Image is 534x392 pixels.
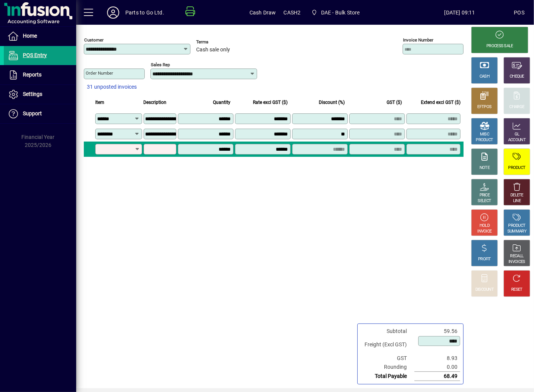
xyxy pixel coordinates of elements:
td: Freight (Excl GST) [361,336,414,354]
a: Reports [4,65,76,84]
span: DAE - Bulk Store [308,6,363,19]
span: 31 unposted invoices [87,83,137,91]
td: 68.49 [414,372,460,381]
div: MISC [480,132,489,137]
div: PROCESS SALE [486,43,513,49]
span: GST ($) [387,98,402,107]
span: Description [144,98,167,107]
div: NOTE [480,165,489,171]
div: ACCOUNT [508,137,526,143]
div: LINE [513,198,521,204]
td: Subtotal [361,327,414,336]
span: Support [23,110,42,116]
div: CHARGE [510,104,524,110]
div: GL [515,132,520,137]
div: PRODUCT [476,137,493,143]
div: PRODUCT [508,165,525,171]
span: Cash sale only [196,47,230,53]
mat-label: Invoice number [403,37,433,43]
div: PRICE [480,193,490,198]
mat-label: Order number [86,70,113,76]
span: CASH2 [284,6,301,19]
button: Profile [101,6,125,19]
div: POS [514,6,524,19]
span: Quantity [213,98,230,107]
mat-label: Sales rep [151,62,170,67]
span: [DATE] 09:11 [406,6,514,19]
span: POS Entry [23,52,47,58]
td: 8.93 [414,354,460,363]
div: PROFIT [478,257,491,262]
button: 31 unposted invoices [84,80,140,94]
div: EFTPOS [478,104,492,110]
td: 0.00 [414,363,460,372]
div: RECALL [510,253,524,259]
span: DAE - Bulk Store [321,6,360,19]
div: CHEQUE [510,74,524,80]
span: Discount (%) [319,98,345,107]
div: INVOICES [508,259,525,265]
div: PRODUCT [508,223,525,229]
span: Rate excl GST ($) [253,98,288,107]
mat-label: Customer [84,37,104,43]
span: Extend excl GST ($) [421,98,460,107]
div: CASH [480,74,489,80]
span: Home [23,33,37,39]
div: SELECT [478,198,491,204]
div: DELETE [510,193,523,198]
td: Rounding [361,363,414,372]
td: Total Payable [361,372,414,381]
div: SUMMARY [507,229,526,234]
a: Settings [4,85,76,104]
div: Parts to Go Ltd. [125,6,164,19]
span: Settings [23,91,42,97]
span: Cash Draw [249,6,276,19]
div: HOLD [480,223,489,229]
a: Home [4,27,76,46]
div: RESET [511,287,523,293]
div: INVOICE [477,229,491,234]
span: Reports [23,72,42,78]
span: Terms [196,40,242,45]
span: Item [95,98,104,107]
td: 59.56 [414,327,460,336]
div: DISCOUNT [475,287,494,293]
td: GST [361,354,414,363]
a: Support [4,104,76,123]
